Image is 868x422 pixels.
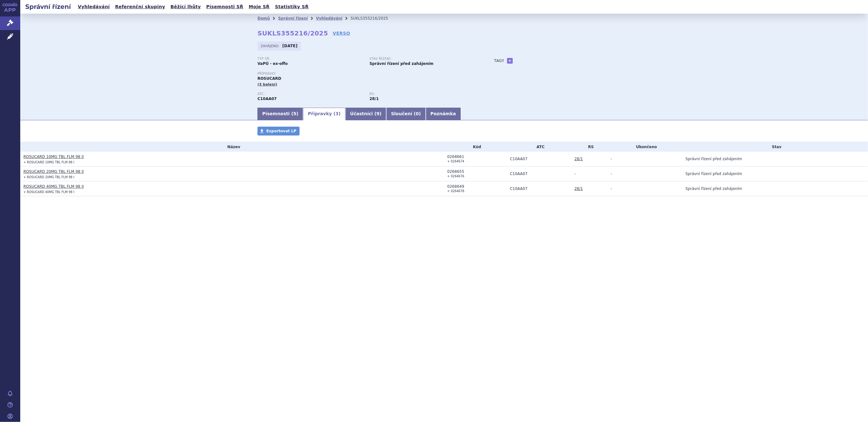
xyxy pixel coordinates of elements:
[336,111,339,116] span: 3
[369,57,475,61] p: Stav řízení:
[447,154,507,159] div: 0268661
[507,181,571,196] td: ROSUVASTATIN
[282,44,298,48] strong: [DATE]
[23,184,84,189] a: ROSUCARD 40MG TBL FLM 98 II
[204,3,245,11] a: Písemnosti SŘ
[257,29,328,37] strong: SUKLS355216/2025
[611,172,612,176] span: -
[23,161,74,164] small: + ROSUCARD 10MG TBL FLM 98 I
[20,2,76,11] h2: Správní řízení
[20,142,444,152] th: Název
[23,169,84,174] a: ROSUCARD 20MG TBL FLM 98 II
[257,92,363,96] p: ATC:
[23,175,74,179] small: + ROSUCARD 20MG TBL FLM 98 I
[574,172,576,176] span: -
[257,61,288,66] strong: VaPÚ - ex-offo
[369,92,475,96] p: RS:
[333,30,350,36] a: VERSO
[608,142,683,152] th: Ukončeno
[574,157,583,161] a: 28/1
[507,142,571,152] th: ATC
[257,108,303,120] a: Písemnosti (5)
[447,160,464,163] small: + 0264674
[257,16,270,21] a: Domů
[273,3,310,11] a: Statistiky SŘ
[682,152,868,167] td: Správní řízení před zahájením
[316,16,342,21] a: Vyhledávání
[376,111,380,116] span: 9
[447,169,507,174] div: 0268655
[507,167,571,181] td: ROSUVASTATIN
[350,14,396,23] li: SUKLS355216/2025
[257,57,363,61] p: Typ SŘ:
[369,97,379,101] strong: hypolipidemika, statiny, p.o.
[76,3,112,11] a: Vyhledávání
[257,97,277,101] strong: ROSUVASTATIN
[257,72,481,76] p: Přípravky:
[682,142,868,152] th: Stav
[426,108,461,120] a: Poznámka
[23,190,74,194] small: + ROSUCARD 40MG TBL FLM 98 I
[507,58,513,64] a: +
[278,16,308,21] a: Správní řízení
[113,3,167,11] a: Referenční skupiny
[266,129,296,133] span: Exportovat LP
[444,142,507,152] th: Kód
[507,152,571,167] td: ROSUVASTATIN
[494,57,504,65] h3: Tagy
[682,181,868,196] td: Správní řízení před zahájením
[23,154,84,159] a: ROSUCARD 10MG TBL FLM 98 II
[293,111,296,116] span: 5
[345,108,386,120] a: Účastníci (9)
[571,142,608,152] th: RS
[303,108,345,120] a: Přípravky (3)
[169,3,203,11] a: Běžící lhůty
[257,127,300,135] a: Exportovat LP
[247,3,271,11] a: Moje SŘ
[257,82,277,86] span: (3 balení)
[611,186,612,191] span: -
[447,174,464,178] small: + 0264676
[257,76,281,81] span: ROSUCARD
[574,186,583,191] a: 28/1
[416,111,419,116] span: 0
[682,167,868,181] td: Správní řízení před zahájením
[447,184,507,189] div: 0268649
[447,189,464,193] small: + 0264678
[261,43,281,48] span: Zahájeno:
[611,157,612,161] span: -
[386,108,425,120] a: Sloučení (0)
[369,61,433,66] strong: Správní řízení před zahájením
